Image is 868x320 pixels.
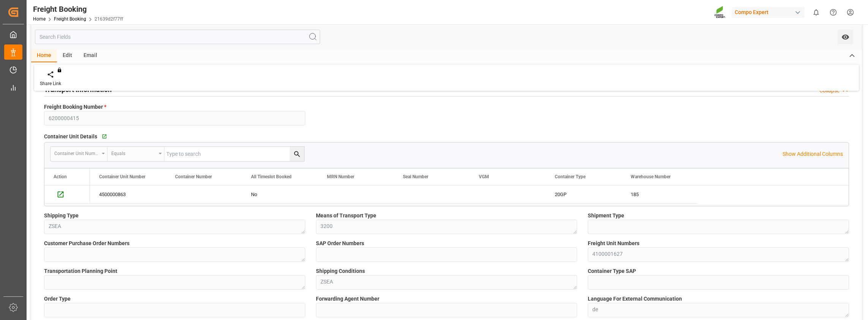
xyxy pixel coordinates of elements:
div: 4500000863 [90,185,166,203]
span: Forwarding Agent Number [316,295,379,303]
div: Compo Expert [732,7,805,18]
button: Compo Expert [732,5,808,19]
span: Transportation Planning Point [44,267,117,275]
div: 20GP [555,186,612,203]
textarea: 3200 [316,220,577,234]
span: Shipping Type [44,212,79,220]
div: Freight Booking [33,3,123,15]
span: Seal Number [403,174,428,179]
span: Shipment Type [588,212,624,220]
span: All Timeslot Booked [251,174,292,179]
button: open menu [107,147,164,161]
span: Container Unit Number [99,174,145,179]
span: VGM [479,174,489,179]
span: SAP Order Numbers [316,239,364,247]
a: Freight Booking [54,16,86,22]
button: Help Center [825,4,842,21]
div: Action [54,174,67,179]
span: Language For External Communication [588,295,682,303]
div: No [251,186,309,203]
div: 185 [622,185,698,203]
div: Press SPACE to select this row. [90,185,698,204]
span: Warehouse Number [631,174,671,179]
img: Screenshot%202023-09-29%20at%2010.02.21.png_1712312052.png [714,6,726,19]
div: Email [78,49,103,62]
span: Container Unit Details [44,133,97,141]
textarea: ZSEA [44,220,305,234]
div: Container Unit Number [54,148,99,157]
span: Order Type [44,295,71,303]
div: Equals [111,148,156,157]
button: open menu [51,147,107,161]
div: Press SPACE to select this row. [44,185,90,204]
textarea: 4100001627 [588,247,849,262]
input: Search Fields [35,30,320,44]
span: Container Type [555,174,586,179]
button: show 0 new notifications [808,4,825,21]
button: open menu [838,30,853,44]
span: MRN Number [327,174,354,179]
span: Customer Purchase Order Numbers [44,239,129,247]
span: Freight Booking Number [44,103,106,111]
span: Means of Transport Type [316,212,376,220]
p: Show Additional Columns [783,150,843,158]
span: Freight Unit Numbers [588,239,639,247]
span: Container Type SAP [588,267,636,275]
div: Edit [57,49,78,62]
span: Shipping Conditions [316,267,365,275]
textarea: de [588,303,849,317]
textarea: ZSEA [316,275,577,290]
div: Home [31,49,57,62]
input: Type to search [164,147,304,161]
a: Home [33,16,46,22]
span: Container Number [175,174,212,179]
button: search button [290,147,304,161]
